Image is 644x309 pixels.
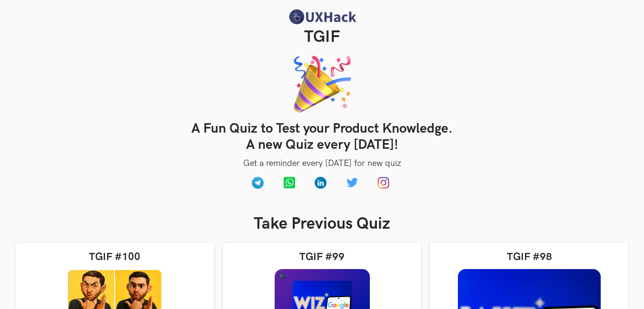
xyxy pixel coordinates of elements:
a: UXHack LinkedIn channel [307,170,338,198]
img: Instagram [377,177,389,189]
p: Get a reminder every [DATE] for new quiz [15,158,629,168]
h3: TGIF #100 [24,251,206,263]
img: Telegram [252,177,264,189]
h2: TGIF [15,28,629,47]
img: UXHack LinkedIn channel [315,177,327,189]
h3: A Fun Quiz to Test your Product Knowledge. A new Quiz every [DATE]! [15,121,629,153]
img: UXHack [287,9,358,25]
img: Tgif banner [294,56,351,113]
a: Whatsapp [275,170,307,198]
a: Instagram [369,170,401,198]
h3: TGIF #99 [231,251,413,263]
a: Telegram [244,170,275,198]
img: Whatsapp [283,177,295,189]
h2: Take Previous Quiz [15,214,629,234]
h3: TGIF #98 [438,251,620,263]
